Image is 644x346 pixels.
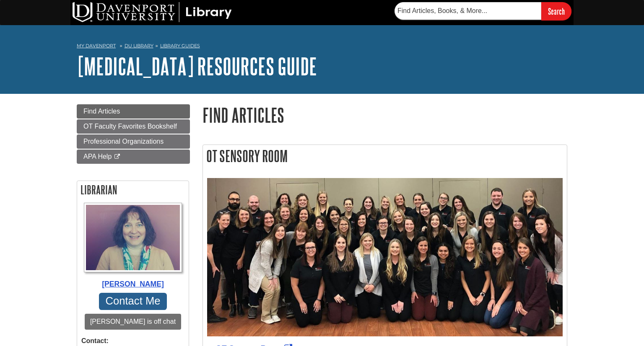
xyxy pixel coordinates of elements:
h2: Librarian [77,181,189,199]
a: OT Faculty Favorites Bookshelf [77,119,190,134]
span: APA Help [83,153,112,160]
span: Find Articles [83,108,120,115]
a: Library Guides [160,43,200,49]
img: DU Library [73,2,232,22]
button: [PERSON_NAME] is off chat [85,314,181,330]
a: Professional Organizations [77,134,190,149]
nav: breadcrumb [77,40,567,54]
input: Search [541,2,571,20]
img: DU SOTA 2019 [207,178,563,336]
span: OT Faculty Favorites Bookshelf [83,123,177,130]
div: [PERSON_NAME] [81,279,184,289]
a: Contact Me [99,293,167,310]
a: My Davenport [77,42,116,49]
h1: Find Articles [203,104,567,126]
a: APA Help [77,150,190,164]
a: [MEDICAL_DATA] Resources Guide [77,53,317,79]
h2: OT Sensory Room [203,145,567,167]
form: Searches DU Library's articles, books, and more [395,2,571,20]
i: This link opens in a new window [114,154,121,160]
a: DU Library [125,43,153,49]
img: Profile Photo [84,203,182,272]
strong: Contact: [81,336,184,346]
span: Professional Organizations [83,138,164,145]
a: Find Articles [77,104,190,119]
input: Find Articles, Books, & More... [395,2,541,20]
a: Profile Photo [PERSON_NAME] [81,203,184,290]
